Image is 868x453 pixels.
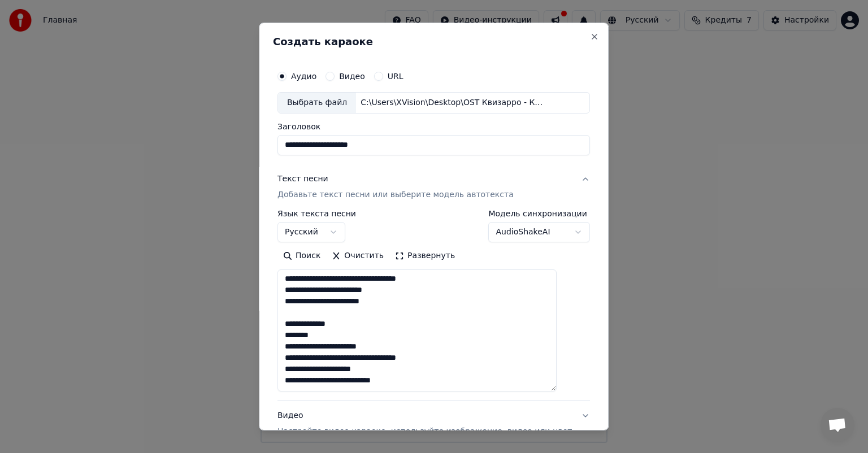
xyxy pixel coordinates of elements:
[277,164,590,210] button: Текст песниДобавьте текст песни или выберите модель автотекста
[277,247,326,265] button: Поиск
[277,426,572,437] p: Настройте видео караоке: используйте изображение, видео или цвет
[273,37,594,47] h2: Создать караоке
[389,247,461,265] button: Развернуть
[277,123,590,130] label: Заголовок
[277,210,356,217] label: Язык текста песни
[277,210,590,400] div: Текст песниДобавьте текст песни или выберите модель автотекста
[388,72,403,80] label: URL
[277,410,572,437] div: Видео
[339,72,365,80] label: Видео
[327,247,390,265] button: Очистить
[277,173,328,185] div: Текст песни
[277,189,514,201] p: Добавьте текст песни или выберите модель автотекста
[291,72,316,80] label: Аудио
[278,93,356,113] div: Выбрать файл
[356,97,548,108] div: C:\Users\XVision\Desktop\OST Квизарро - Караоке.wav
[489,210,591,217] label: Модель синхронизации
[277,401,590,446] button: ВидеоНастройте видео караоке: используйте изображение, видео или цвет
